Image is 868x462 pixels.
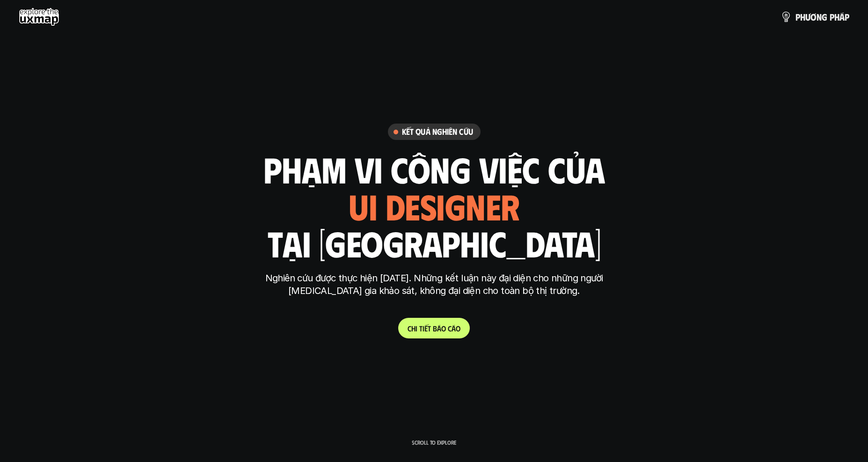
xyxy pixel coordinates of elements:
span: h [834,12,839,22]
span: á [437,324,441,333]
p: Nghiên cứu được thực hiện [DATE]. Những kết luận này đại diện cho những người [MEDICAL_DATA] gia ... [259,272,610,297]
span: b [433,324,437,333]
a: Chitiếtbáocáo [398,318,470,338]
span: g [822,12,827,22]
span: ư [805,12,810,22]
span: o [456,324,460,333]
span: á [839,12,845,22]
h1: tại [GEOGRAPHIC_DATA] [267,223,601,263]
span: i [416,324,417,333]
h6: Kết quả nghiên cứu [402,126,473,137]
span: p [795,12,800,22]
h1: phạm vi công việc của [263,149,605,189]
p: Scroll to explore [412,439,456,446]
span: ế [424,324,428,333]
span: h [800,12,805,22]
span: c [448,324,452,333]
span: n [817,12,822,22]
span: t [419,324,423,333]
span: C [408,324,411,333]
span: h [411,324,416,333]
a: phươngpháp [780,7,849,26]
span: á [452,324,456,333]
span: o [441,324,446,333]
span: i [423,324,424,333]
span: t [428,324,431,333]
span: p [845,12,849,22]
span: ơ [810,12,817,22]
span: p [830,12,834,22]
